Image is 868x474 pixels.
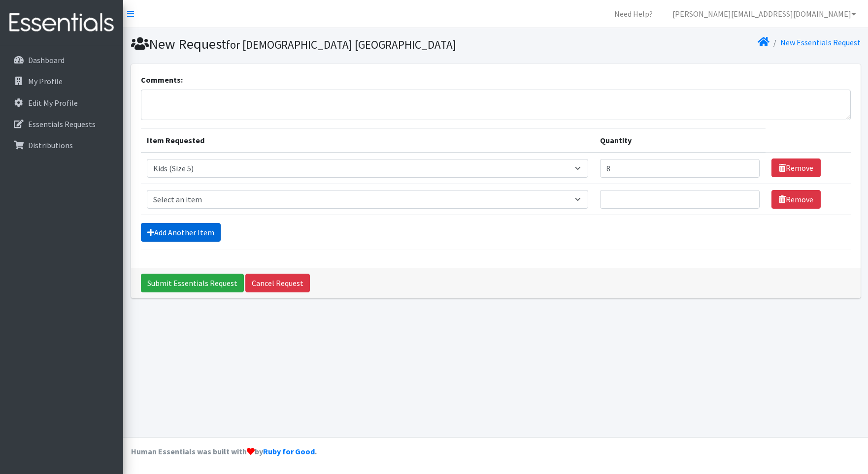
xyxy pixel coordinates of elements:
h1: New Request [131,35,492,53]
label: Comments: [141,74,183,86]
p: My Profile [28,76,63,86]
p: Dashboard [28,55,65,65]
a: Distributions [4,135,119,155]
p: Essentials Requests [28,119,96,129]
input: Submit Essentials Request [141,274,244,292]
a: Add Another Item [141,223,221,242]
a: Cancel Request [245,274,310,292]
a: Essentials Requests [4,114,119,134]
a: Edit My Profile [4,93,119,113]
a: Remove [771,158,821,177]
a: My Profile [4,71,119,91]
img: HumanEssentials [4,6,119,39]
small: for [DEMOGRAPHIC_DATA] [GEOGRAPHIC_DATA] [226,37,456,52]
a: New Essentials Request [780,37,861,47]
a: Ruby for Good [263,446,315,456]
a: [PERSON_NAME][EMAIL_ADDRESS][DOMAIN_NAME] [665,4,864,24]
th: Quantity [594,128,766,153]
a: Need Help? [606,4,661,24]
a: Dashboard [4,50,119,70]
a: Remove [771,190,821,209]
th: Item Requested [141,128,594,153]
p: Edit My Profile [28,98,78,108]
p: Distributions [28,140,73,150]
strong: Human Essentials was built with by . [131,446,317,456]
